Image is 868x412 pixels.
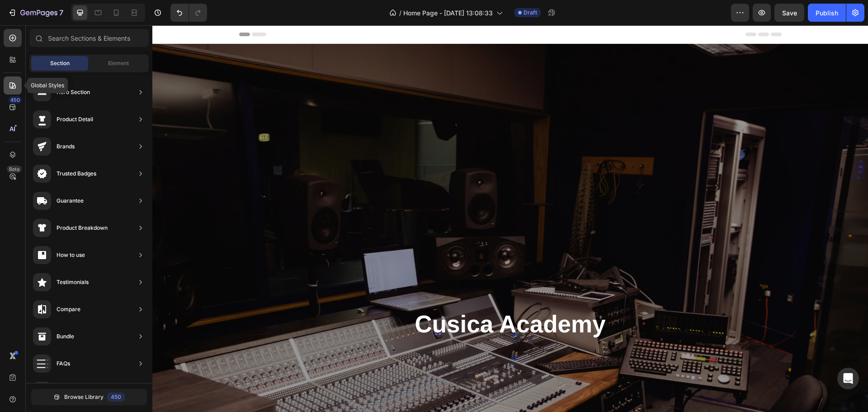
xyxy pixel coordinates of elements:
div: Bundle [57,332,74,341]
span: Element [108,59,129,67]
div: Guarantee [57,196,84,205]
span: Section [50,59,70,67]
div: Product Detail [57,115,93,124]
div: Undo/Redo [170,4,207,22]
div: Hero Section [57,88,90,97]
input: Search Sections & Elements [29,29,149,47]
div: 450 [107,393,125,402]
span: / [399,8,401,18]
div: How to use [57,251,85,260]
button: 7 [4,4,67,22]
span: Home Page - [DATE] 13:08:33 [403,8,493,18]
button: Browse Library450 [31,389,147,405]
p: 7 [59,7,63,18]
div: 450 [9,96,22,104]
button: Save [774,4,804,22]
div: Testimonials [57,278,89,287]
div: Brands [57,142,75,151]
span: Draft [524,9,537,17]
span: Browse Library [64,393,104,401]
button: Publish [808,4,846,22]
iframe: Design area [152,25,868,412]
div: Beta [7,166,22,173]
span: Save [782,9,797,17]
div: Trusted Badges [57,169,96,178]
div: Product Breakdown [57,223,108,232]
div: FAQs [57,359,70,368]
div: Open Intercom Messenger [837,368,859,389]
div: Publish [816,8,838,18]
div: Compare [57,305,80,314]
